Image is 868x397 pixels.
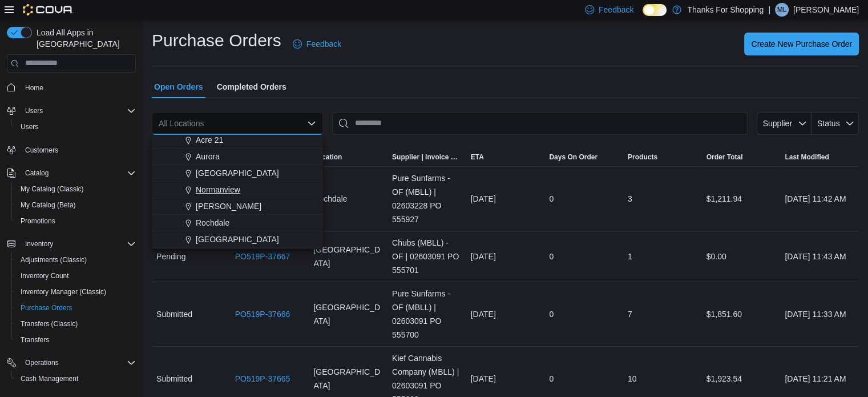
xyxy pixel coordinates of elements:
[744,33,859,55] button: Create New Purchase Order
[217,75,286,98] span: Completed Orders
[21,237,58,251] button: Inventory
[21,200,76,210] span: My Catalog (Beta)
[25,146,58,155] span: Customers
[21,166,53,180] button: Catalog
[152,29,281,52] h1: Purchase Orders
[2,236,140,252] button: Inventory
[21,185,84,194] span: My Catalog (Classic)
[21,143,63,157] a: Customers
[392,153,462,162] span: Supplier | Invoice Number
[313,192,347,206] span: Rochdale
[780,367,859,390] div: [DATE] 11:21 AM
[16,198,80,212] a: My Catalog (Beta)
[235,307,290,321] a: PO519P-37666
[156,307,192,321] span: Submitted
[313,153,342,162] span: Location
[623,148,702,166] button: Products
[11,300,140,316] button: Purchase Orders
[25,83,43,93] span: Home
[152,248,323,264] button: Lucy's Cannabis
[152,231,323,248] button: [GEOGRAPHIC_DATA]
[313,243,383,270] span: [GEOGRAPHIC_DATA]
[16,333,54,347] a: Transfers
[16,269,74,283] a: Inventory Count
[780,245,859,268] div: [DATE] 11:43 AM
[643,4,667,16] input: Dark Mode
[196,167,279,179] span: [GEOGRAPHIC_DATA]
[11,268,140,284] button: Inventory Count
[152,149,323,165] button: Aurora
[16,301,136,315] span: Purchase Orders
[16,198,136,212] span: My Catalog (Beta)
[599,4,633,15] span: Feedback
[16,317,136,331] span: Transfers (Classic)
[313,300,383,328] span: [GEOGRAPHIC_DATA]
[628,307,632,321] span: 7
[16,317,82,331] a: Transfers (Classic)
[21,255,87,264] span: Adjustments (Classic)
[16,214,136,228] span: Promotions
[156,372,192,386] span: Submitted
[16,285,111,299] a: Inventory Manager (Classic)
[21,319,78,328] span: Transfers (Classic)
[25,239,53,248] span: Inventory
[25,106,43,115] span: Users
[549,250,554,263] span: 0
[2,103,140,119] button: Users
[768,3,770,17] p: |
[21,374,78,383] span: Cash Management
[466,148,545,166] button: ETA
[196,234,279,245] span: [GEOGRAPHIC_DATA]
[196,184,240,195] span: Normanview
[156,250,185,263] span: Pending
[706,153,743,162] span: Order Total
[702,245,781,268] div: $0.00
[16,301,77,315] a: Purchase Orders
[11,284,140,300] button: Inventory Manager (Classic)
[793,3,859,17] p: [PERSON_NAME]
[549,307,554,321] span: 0
[196,134,223,146] span: Acre 21
[757,112,812,135] button: Supplier
[152,182,323,198] button: Normanview
[387,231,466,282] div: Chubs (MBLL) - OF | 02603091 PO 555701
[21,287,106,296] span: Inventory Manager (Classic)
[466,303,545,326] div: [DATE]
[313,365,383,392] span: [GEOGRAPHIC_DATA]
[466,245,545,268] div: [DATE]
[549,153,597,162] span: Days On Order
[21,216,55,226] span: Promotions
[544,148,623,166] button: Days On Order
[16,372,83,386] a: Cash Management
[812,112,859,135] button: Status
[21,356,63,370] button: Operations
[196,151,220,162] span: Aurora
[2,79,140,96] button: Home
[702,303,781,326] div: $1,851.60
[11,252,140,268] button: Adjustments (Classic)
[152,198,323,215] button: [PERSON_NAME]
[21,81,136,95] span: Home
[16,285,136,299] span: Inventory Manager (Classic)
[21,143,136,157] span: Customers
[235,250,290,263] a: PO519P-37667
[785,153,829,162] span: Last Modified
[16,253,136,267] span: Adjustments (Classic)
[16,214,60,228] a: Promotions
[2,142,140,158] button: Customers
[16,253,91,267] a: Adjustments (Classic)
[332,112,748,135] input: This is a search bar. After typing your query, hit enter to filter the results lower in the page.
[21,104,47,118] button: Users
[11,119,140,135] button: Users
[307,119,316,128] button: Close list of options
[152,215,323,231] button: Rochdale
[11,197,140,213] button: My Catalog (Beta)
[21,166,136,180] span: Catalog
[471,153,484,162] span: ETA
[702,187,781,210] div: $1,211.94
[25,169,49,178] span: Catalog
[549,372,554,386] span: 0
[387,282,466,346] div: Pure Sunfarms - OF (MBLL) | 02603091 PO 555700
[16,182,88,196] a: My Catalog (Classic)
[196,217,229,228] span: Rochdale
